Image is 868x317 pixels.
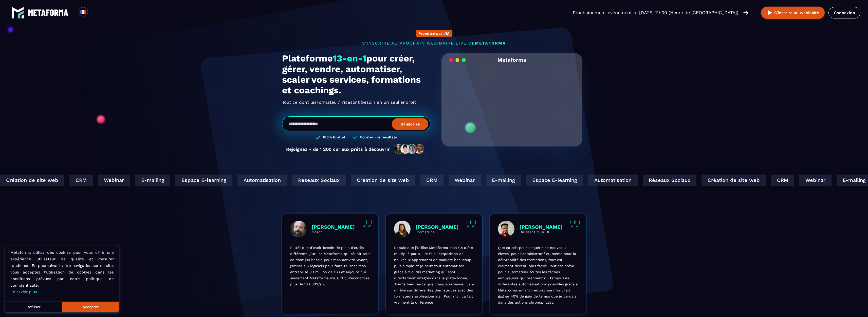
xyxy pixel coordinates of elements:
[416,224,459,230] p: [PERSON_NAME]
[122,175,158,186] div: E-mailing
[286,146,390,152] p: Rejoignez + de 1 200 curieux prêts à découvrir
[10,249,114,295] p: Metaforma utilise des cookies pour vous offrir une expérience utilisateur de qualité et mesurer l...
[445,67,579,133] video: Your browser does not support the video tag.
[28,9,68,16] img: logo
[498,221,514,237] img: profile
[57,175,80,186] div: CRM
[282,53,430,96] h1: Plateforme pour créer, gérer, vendre, automatiser, scaler vos services, formations et coachings.
[88,7,100,18] div: Search for option
[312,230,355,234] p: Coach
[436,175,468,186] div: Webinar
[317,98,353,106] span: Formateur/Trices
[498,245,578,305] p: Que ça soit pour acquérir de nouveaux élèves, pour l’administratif ou même pour la délivrabilité ...
[513,175,570,186] div: Espace E-learning
[333,53,366,64] span: 13-en-1
[520,224,563,230] p: [PERSON_NAME]
[466,220,476,227] img: quote
[338,175,402,186] div: Création de site web
[225,175,274,186] div: Automatisation
[290,245,370,287] p: Plutôt que d’avoir besoin de plein d’outils différents, j’utilise Metaforma qui réunit tout ce do...
[85,175,117,186] div: Webinar
[392,118,428,130] button: S’inscrire
[282,41,586,46] p: s'inscrire au prochain webinaire live de
[576,175,625,186] div: Automatisation
[824,175,859,186] div: E-mailing
[761,7,825,19] button: S’inscrire au webinaire
[163,175,220,186] div: Espace E-learning
[475,41,506,46] span: METAFORMA
[758,175,782,186] div: CRM
[323,135,345,140] h3: 100% Gratuit
[743,10,748,15] img: arrow-right
[520,230,563,234] p: Dirigeant d'un OF
[473,175,508,186] div: E-mailing
[10,290,38,294] a: En savoir plus.
[5,302,62,312] button: Refuser
[787,175,819,186] div: Webinar
[316,135,320,140] img: checked
[353,135,358,140] img: checked
[630,175,684,186] div: Réseaux Sociaux
[80,9,86,15] img: fr
[418,31,450,35] p: Propulsé par l'IA
[394,245,474,305] p: Depuis que j’utilise Metaforma mon CA a été multiplié par 4 ! Je fais l’acquisition de nouveaux a...
[62,302,119,312] button: Accepter
[312,224,355,230] p: [PERSON_NAME]
[11,6,24,19] img: logo
[570,220,580,227] img: quote
[92,10,96,16] input: Search for option
[282,98,430,106] h2: Tout ce dont les ont besoin en un seul endroit
[497,53,526,67] h2: Metaforma
[828,7,860,18] a: Connexion
[449,58,466,62] img: loading
[279,175,333,186] div: Réseaux Sociaux
[767,10,773,16] img: play
[362,220,372,227] img: quote
[290,221,307,237] img: profile
[689,175,753,186] div: Création de site web
[360,135,397,140] h3: Boostez vos résultats
[416,230,459,234] p: Formatrice
[394,221,411,237] img: profile
[408,175,431,186] div: CRM
[573,9,738,16] p: Prochainement événement le [DATE] 11h00 (Heure de [GEOGRAPHIC_DATA])
[392,144,426,154] img: community-people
